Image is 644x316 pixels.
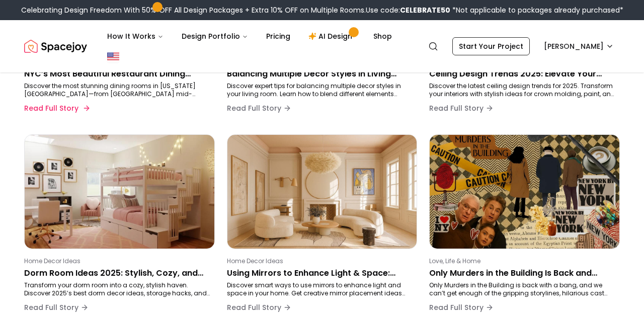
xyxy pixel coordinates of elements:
[400,5,450,15] b: CELEBRATE50
[24,257,211,265] p: Home Decor Ideas
[429,257,616,265] p: Love, Life & Home
[227,98,291,118] button: Read Full Story
[300,26,363,46] a: AI Design
[24,281,211,297] p: Transform your dorm room into a cozy, stylish haven. Discover 2025’s best dorm decor ideas, stora...
[24,82,211,98] p: Discover the most stunning dining rooms in [US_STATE][GEOGRAPHIC_DATA]—from [GEOGRAPHIC_DATA] mid...
[366,5,450,15] span: Use code:
[24,98,89,118] button: Read Full Story
[450,5,623,15] span: *Not applicable to packages already purchased*
[429,267,616,279] p: Only Murders in the Building Is Back and We’re Officially Obsessed
[24,267,211,279] p: Dorm Room Ideas 2025: Stylish, Cozy, and Space-Savvy Tips Every College Student Needs
[429,82,616,98] p: Discover the latest ceiling design trends for 2025. Transform your interiors with stylish ideas f...
[365,26,400,46] a: Shop
[429,68,616,80] p: Ceiling Design Trends 2025: Elevate Your Space with Stylish Ceilings
[99,26,172,46] button: How It Works
[21,5,623,15] div: Celebrating Design Freedom With 50% OFF All Design Packages + Extra 10% OFF on Multiple Rooms.
[25,135,214,249] img: Dorm Room Ideas 2025: Stylish, Cozy, and Space-Savvy Tips Every College Student Needs
[227,267,414,279] p: Using Mirrors to Enhance Light & Space: Decor Hacks That Work
[24,68,211,80] p: NYC’s Most Beautiful Restaurant Dining Rooms (and How to Steal the Look)
[24,36,87,56] img: Spacejoy Logo
[24,36,87,56] a: Spacejoy
[227,135,417,249] img: Using Mirrors to Enhance Light & Space: Decor Hacks That Work
[99,26,400,46] nav: Main
[258,26,298,46] a: Pricing
[430,135,619,249] img: Only Murders in the Building Is Back and We’re Officially Obsessed
[227,68,414,80] p: Balancing Multiple Decor Styles in Living Room: Tips for a Harmonious Space
[107,50,119,62] img: United States
[174,26,256,46] button: Design Portfolio
[227,257,414,265] p: Home Decor Ideas
[538,37,620,55] button: [PERSON_NAME]
[452,37,530,55] a: Start Your Project
[429,281,616,297] p: Only Murders in the Building is back with a bang, and we can’t get enough of the gripping storyli...
[227,281,414,297] p: Discover smart ways to use mirrors to enhance light and space in your home. Get creative mirror p...
[429,98,494,118] button: Read Full Story
[24,20,620,72] nav: Global
[227,82,414,98] p: Discover expert tips for balancing multiple decor styles in your living room. Learn how to blend ...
